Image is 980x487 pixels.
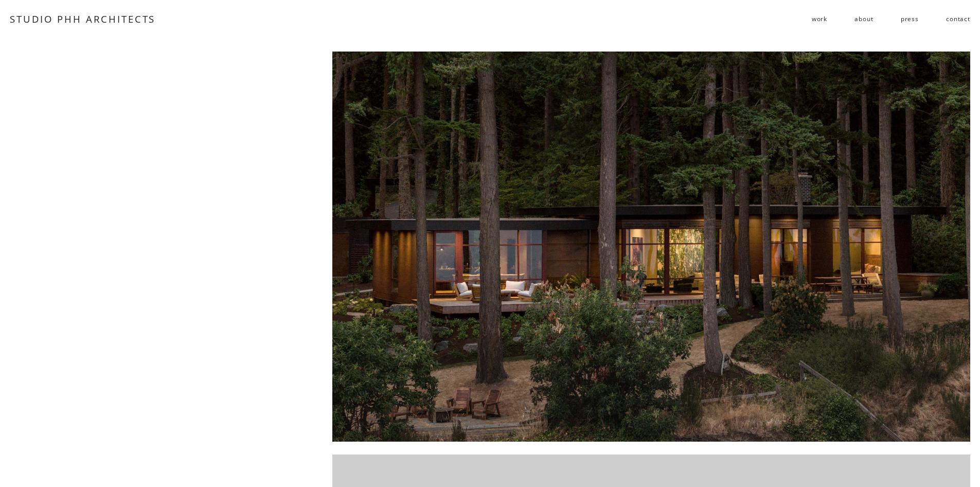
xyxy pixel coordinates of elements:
a: folder dropdown [812,11,827,27]
span: work [812,11,827,26]
a: about [854,11,873,27]
a: press [901,11,919,27]
a: STUDIO PHH ARCHITECTS [10,12,155,25]
a: contact [946,11,970,27]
